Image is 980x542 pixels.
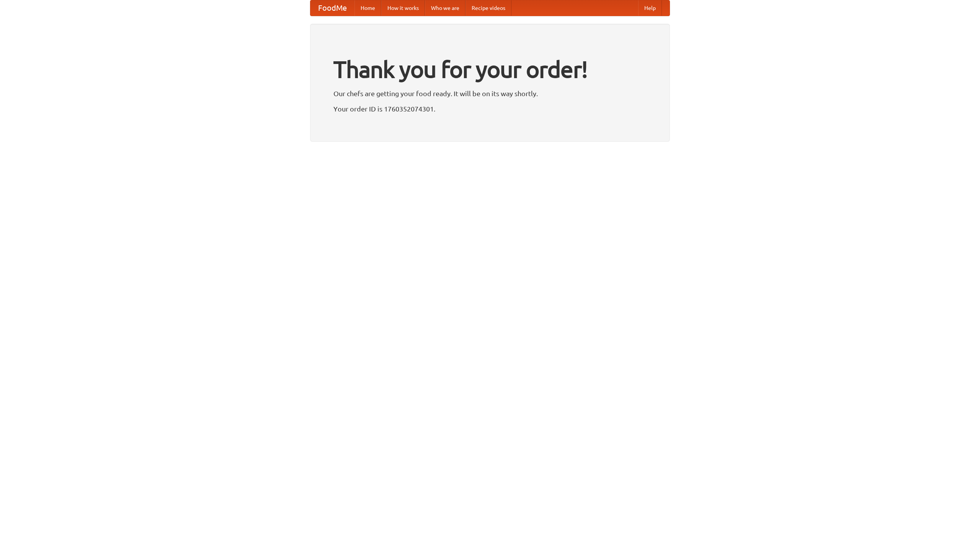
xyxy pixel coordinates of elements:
a: Who we are [425,0,465,16]
h1: Thank you for your order! [333,51,647,88]
a: Home [354,0,381,16]
p: Your order ID is 1760352074301. [333,103,647,115]
a: Recipe videos [465,0,511,16]
a: FoodMe [310,0,354,16]
p: Our chefs are getting your food ready. It will be on its way shortly. [333,88,647,99]
a: How it works [381,0,425,16]
a: Help [638,0,662,16]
